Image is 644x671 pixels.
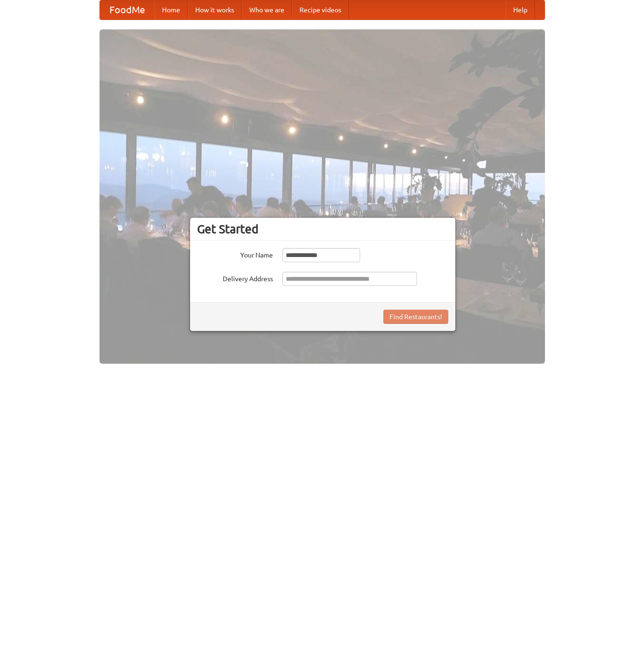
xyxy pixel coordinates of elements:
[242,0,292,19] a: Who we are
[292,0,349,19] a: Recipe videos
[506,0,535,19] a: Help
[197,248,273,260] label: Your Name
[383,310,448,324] button: Find Restaurants!
[197,272,273,284] label: Delivery Address
[154,0,188,19] a: Home
[197,222,448,236] h3: Get Started
[188,0,242,19] a: How it works
[100,0,154,19] a: FoodMe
